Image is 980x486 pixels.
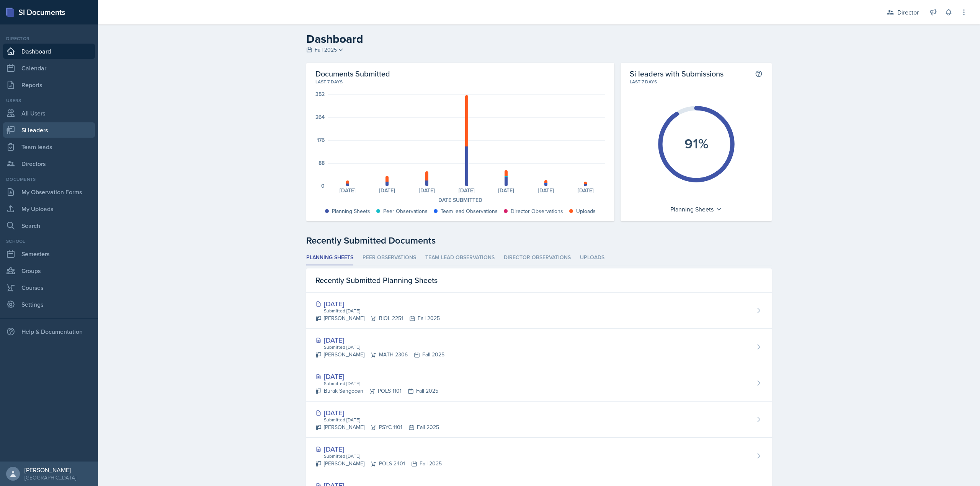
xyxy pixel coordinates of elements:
div: [PERSON_NAME] PSYC 1101 Fall 2025 [315,423,439,431]
li: Peer Observations [363,250,416,265]
div: [DATE] [526,188,566,193]
li: Director Observations [504,250,571,265]
div: Peer Observations [383,207,428,215]
a: [DATE] Submitted [DATE] [PERSON_NAME]BIOL 2251Fall 2025 [306,293,772,329]
div: Planning Sheets [666,203,726,215]
div: Recently Submitted Planning Sheets [306,268,772,293]
li: Uploads [580,250,604,265]
div: Recently Submitted Documents [306,234,772,247]
div: Burak Sengocen POLS 1101 Fall 2025 [315,387,438,395]
div: Director [3,35,95,42]
li: Team lead Observations [425,250,495,265]
div: [PERSON_NAME] [24,466,76,474]
a: Reports [3,77,95,93]
a: [DATE] Submitted [DATE] [PERSON_NAME]POLS 2401Fall 2025 [306,438,772,474]
h2: Documents Submitted [315,69,605,78]
div: [DATE] [315,335,444,345]
div: Documents [3,176,95,183]
div: Submitted [DATE] [323,453,442,460]
a: Dashboard [3,44,95,59]
div: Submitted [DATE] [323,344,444,351]
div: Submitted [DATE] [323,416,439,423]
div: Director Observations [511,207,563,215]
div: [DATE] [367,188,407,193]
div: Date Submitted [315,196,605,204]
div: [DATE] [566,188,606,193]
div: [DATE] [447,188,487,193]
div: [PERSON_NAME] POLS 2401 Fall 2025 [315,460,442,468]
div: Last 7 days [630,78,763,85]
a: Directors [3,156,95,171]
div: Uploads [576,207,596,215]
div: [DATE] [315,371,438,382]
div: [DATE] [328,188,367,193]
div: School [3,238,95,245]
a: My Observation Forms [3,184,95,200]
div: [PERSON_NAME] MATH 2306 Fall 2025 [315,351,444,359]
a: My Uploads [3,201,95,216]
div: [DATE] [315,444,442,454]
div: [DATE] [315,299,440,309]
a: Calendar [3,60,95,76]
li: Planning Sheets [306,250,353,265]
div: [DATE] [407,188,447,193]
div: 176 [317,137,325,143]
div: Submitted [DATE] [323,380,438,387]
h2: Si leaders with Submissions [630,69,724,78]
div: Help & Documentation [3,324,95,339]
a: Si leaders [3,122,95,138]
a: All Users [3,106,95,121]
div: [DATE] [487,188,526,193]
div: [DATE] [315,408,439,418]
a: Groups [3,263,95,278]
a: Search [3,218,95,233]
a: Settings [3,297,95,312]
a: [DATE] Submitted [DATE] [PERSON_NAME]PSYC 1101Fall 2025 [306,401,772,438]
text: 91% [684,133,708,153]
h2: Dashboard [306,32,772,46]
div: Planning Sheets [332,207,370,215]
div: Submitted [DATE] [323,307,440,314]
a: Courses [3,280,95,295]
div: 264 [315,114,325,120]
div: 352 [315,91,325,97]
div: Users [3,97,95,104]
a: Semesters [3,246,95,262]
span: Fall 2025 [315,46,337,54]
a: [DATE] Submitted [DATE] Burak SengocenPOLS 1101Fall 2025 [306,365,772,401]
a: [DATE] Submitted [DATE] [PERSON_NAME]MATH 2306Fall 2025 [306,329,772,365]
div: Last 7 days [315,78,605,85]
div: Team lead Observations [441,207,498,215]
div: 88 [318,160,325,166]
div: Director [897,8,919,17]
div: 0 [321,183,325,189]
div: [PERSON_NAME] BIOL 2251 Fall 2025 [315,314,440,322]
div: [GEOGRAPHIC_DATA] [24,474,76,481]
a: Team leads [3,139,95,154]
